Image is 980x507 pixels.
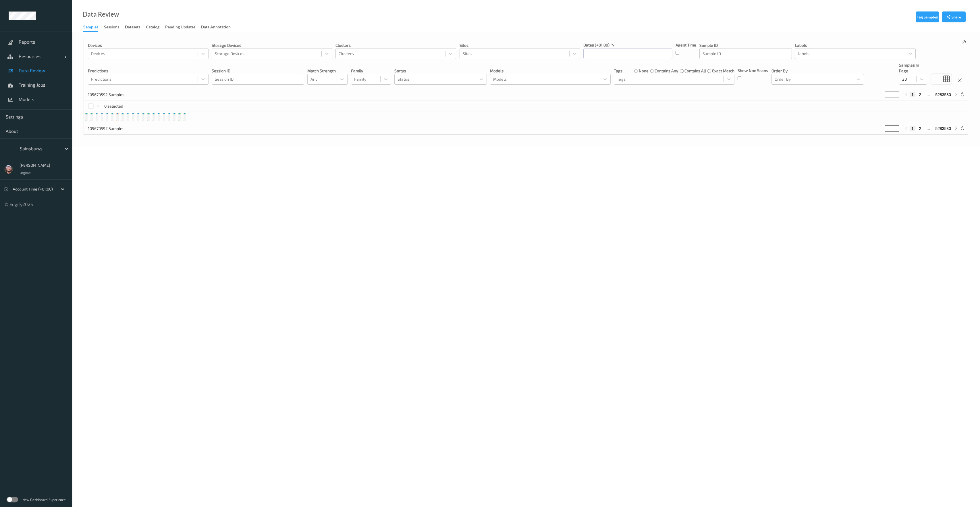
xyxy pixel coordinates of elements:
[639,68,649,74] label: none
[460,42,580,48] p: Sites
[83,24,98,32] div: Samples
[212,42,332,48] p: Storage Devices
[165,24,195,31] div: Pending Updates
[394,68,487,74] p: Status
[933,92,953,97] button: 5283530
[795,42,916,48] p: labels
[104,23,125,31] a: Sessions
[88,126,131,131] p: 105670592 Samples
[83,11,119,17] div: Data Review
[146,24,159,31] div: Catalog
[307,68,348,74] p: Match Strength
[771,68,864,74] p: Order By
[910,126,915,131] button: 1
[88,42,209,48] p: Devices
[125,23,146,31] a: Datasets
[83,23,104,32] a: Samples
[655,68,678,74] label: contains any
[916,11,939,22] button: Tag Samples
[88,92,131,98] p: 105670592 Samples
[712,68,734,74] label: exact match
[583,42,609,48] p: dates (+01:00)
[899,62,927,74] p: Samples In Page
[925,126,932,131] button: ...
[917,92,923,97] button: 2
[676,42,696,48] p: Agent Time
[104,24,119,31] div: Sessions
[490,68,611,74] p: Models
[201,24,231,31] div: Data Annotation
[88,68,209,74] p: Predictions
[351,68,391,74] p: Family
[917,126,923,131] button: 2
[684,68,706,74] label: contains all
[146,23,165,31] a: Catalog
[910,92,915,97] button: 1
[925,92,932,97] button: ...
[699,42,792,48] p: Sample ID
[933,126,953,131] button: 5283530
[125,24,140,31] div: Datasets
[201,23,236,31] a: Data Annotation
[942,11,966,22] button: Share
[165,23,201,31] a: Pending Updates
[212,68,304,74] p: Session ID
[104,103,123,109] p: 0 selected
[738,68,768,73] p: Show Non Scans
[335,42,456,48] p: Clusters
[614,68,622,74] p: Tags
